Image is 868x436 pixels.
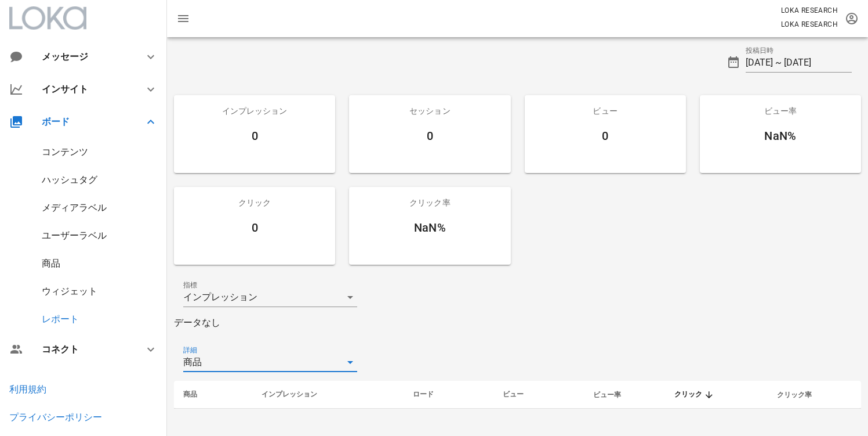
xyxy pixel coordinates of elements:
div: ビュー率 [700,95,861,127]
a: ユーザーラベル [42,230,107,241]
div: クリック [174,187,335,218]
div: メッセージ [42,51,125,62]
span: インプレッション [262,390,317,398]
div: インプレッション [183,292,257,302]
span: ロード [413,390,434,398]
div: ビュー [525,95,686,127]
div: コネクト [42,344,130,355]
a: 利用規約 [9,384,46,395]
a: メディアラベル [42,202,107,213]
div: 詳細商品 [183,353,357,372]
div: 0 [349,127,510,145]
a: コンテンツ [42,146,88,157]
p: LOKA RESEARCH [781,19,838,30]
div: 0 [174,218,335,237]
span: クリック [674,390,702,398]
div: データなし [174,316,861,330]
div: セッション [349,95,510,127]
a: プライバシーポリシー [9,412,102,423]
p: LOKA RESEARCH [781,5,838,16]
a: 商品 [42,258,60,269]
div: NaN% [349,218,510,237]
div: 商品 [183,357,202,367]
div: 0 [174,127,335,145]
span: ビュー率 [593,391,621,399]
div: NaN% [700,127,861,145]
a: ウィジェット [42,286,97,297]
a: ハッシュタグ [42,174,97,185]
span: ビュー [503,390,524,398]
div: 指標インプレッション [183,288,357,307]
span: クリック率 [777,391,812,399]
div: 0 [525,127,686,145]
div: ボード [42,116,130,127]
span: 商品 [183,390,197,398]
div: クリック率 [349,187,510,218]
div: インサイト [42,84,130,95]
div: インプレッション [174,95,335,127]
a: レポート [42,314,79,325]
